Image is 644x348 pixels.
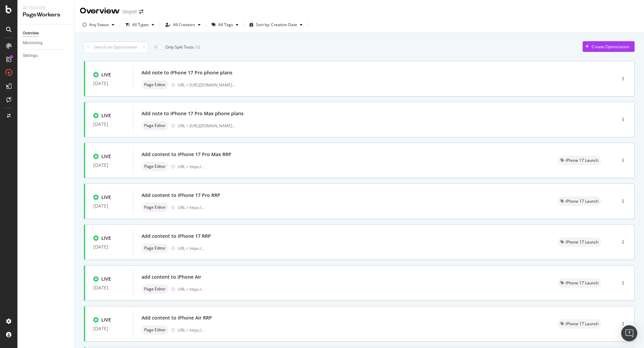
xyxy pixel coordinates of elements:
[144,287,166,291] span: Page Editor
[144,164,166,168] span: Page Editor
[201,286,204,292] span: ...
[144,246,166,250] span: Page Editor
[123,19,157,30] button: All Types
[142,325,168,335] div: neutral label
[566,281,598,285] span: iPhone 17 Launch
[201,246,204,251] span: ...
[142,162,168,171] div: neutral label
[84,41,148,53] input: Search an Optimization
[101,235,111,241] div: LIVE
[566,199,598,203] span: iPhone 17 Launch
[621,325,637,341] div: Open Intercom Messenger
[23,30,69,37] a: Overview
[163,19,203,30] button: All Creators
[256,23,297,27] div: Sort by: Creation Date
[89,23,109,27] div: Any Status
[583,41,635,52] button: Create Optimization
[142,121,168,130] div: neutral label
[144,328,166,332] span: Page Editor
[23,11,69,19] div: PageWorkers
[142,192,220,199] div: Add content to iPhone 17 Pro RRP
[144,205,166,209] span: Page Editor
[93,203,125,209] div: [DATE]
[144,124,166,128] span: Page Editor
[178,246,204,251] div: URL = https:/
[80,19,117,30] button: Any Status
[558,278,601,288] div: neutral label
[173,23,195,27] div: All Creators
[218,23,233,27] div: All Tags
[247,19,305,30] button: Sort by: Creation Date
[178,123,235,129] div: URL = [URL][DOMAIN_NAME]
[101,71,111,78] div: LIVE
[178,327,204,333] div: URL = https:/
[101,194,111,201] div: LIVE
[142,80,168,89] div: neutral label
[142,284,168,294] div: neutral label
[23,52,69,59] a: Settings
[566,322,598,326] span: iPhone 17 Launch
[142,69,232,76] div: Add note to iPhone 17 Pro phone plans
[558,237,601,247] div: neutral label
[195,44,200,50] div: ( 0 )
[93,81,125,86] div: [DATE]
[558,197,601,206] div: neutral label
[566,158,598,162] span: iPhone 17 Launch
[93,285,125,290] div: [DATE]
[144,83,166,87] span: Page Editor
[201,205,204,210] span: ...
[558,319,601,329] div: neutral label
[232,123,235,129] span: ...
[122,8,137,15] div: Singtel
[80,5,120,17] div: Overview
[178,205,204,210] div: URL = https:/
[142,151,231,158] div: Add content to iPhone 17 Pro Max RRP
[23,40,69,47] a: Monitoring
[23,40,43,47] div: Monitoring
[178,164,204,169] div: URL = https:/
[142,274,201,280] div: add content to iPhone Air
[209,19,241,30] button: All Tags
[142,110,244,117] div: Add note to iPhone 17 Pro Max phone plans
[178,82,235,88] div: URL = [URL][DOMAIN_NAME]
[558,156,601,165] div: neutral label
[23,5,69,11] div: Activation
[142,233,211,239] div: Add content to iPhone 17 RRP
[101,276,111,282] div: LIVE
[101,317,111,323] div: LIVE
[101,112,111,119] div: LIVE
[101,153,111,160] div: LIVE
[132,23,149,27] div: All Types
[201,327,204,333] span: ...
[23,52,38,59] div: Settings
[232,82,235,88] span: ...
[201,164,204,169] span: ...
[142,315,212,321] div: Add content to iPhone Air RRP
[93,122,125,127] div: [DATE]
[93,162,125,168] div: [DATE]
[142,243,168,253] div: neutral label
[178,286,204,292] div: URL = https:/
[142,203,168,212] div: neutral label
[165,44,194,50] div: Only Split Tests
[139,9,143,14] div: arrow-right-arrow-left
[93,244,125,250] div: [DATE]
[592,44,629,50] div: Create Optimization
[93,326,125,331] div: [DATE]
[566,240,598,244] span: iPhone 17 Launch
[23,30,39,37] div: Overview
